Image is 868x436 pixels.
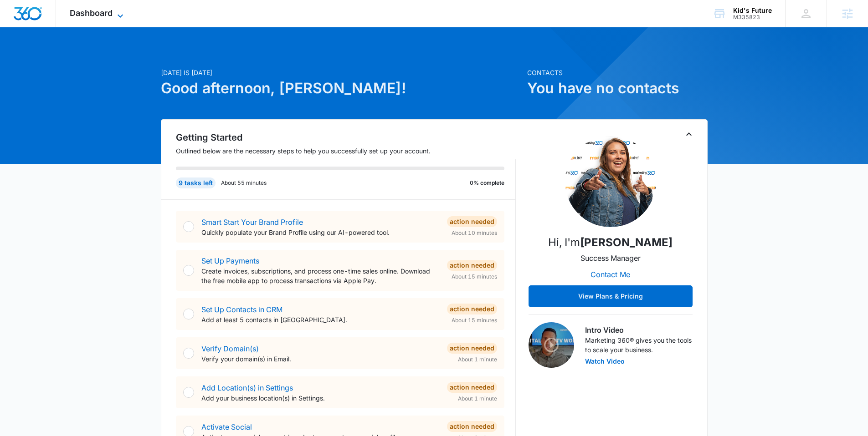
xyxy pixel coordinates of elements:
div: Action Needed [447,304,497,314]
div: Action Needed [447,421,497,432]
p: 0% complete [470,179,504,187]
span: About 15 minutes [452,273,497,281]
img: logo_orange.svg [15,15,22,22]
p: Outlined below are the necessary steps to help you successfully set up your account. [176,146,516,156]
button: View Plans & Pricing [529,285,693,307]
p: Success Manager [580,253,641,264]
div: Action Needed [447,343,497,354]
div: Action Needed [447,260,497,271]
span: About 10 minutes [452,229,497,237]
a: Set Up Payments [201,256,259,265]
div: Domain: [DOMAIN_NAME] [24,24,100,31]
a: Add Location(s) in Settings [201,383,293,392]
span: About 1 minute [458,355,497,364]
img: tab_domain_overview_orange.svg [25,53,32,60]
div: account name [733,7,772,14]
span: About 15 minutes [452,316,497,324]
div: Action Needed [447,382,497,393]
a: Smart Start Your Brand Profile [201,218,303,227]
h1: Good afternoon, [PERSON_NAME]! [161,77,522,99]
span: About 1 minute [458,395,497,403]
button: Watch Video [585,358,625,365]
div: account id [733,14,772,20]
img: Jenna Freeman [565,136,656,227]
div: Keywords by Traffic [101,54,154,60]
a: Verify Domain(s) [201,344,259,353]
h2: Getting Started [176,131,516,144]
strong: [PERSON_NAME] [580,236,673,249]
p: Create invoices, subscriptions, and process one-time sales online. Download the free mobile app t... [201,266,440,285]
img: website_grey.svg [15,24,22,31]
div: Domain Overview [35,54,82,60]
a: Activate Social [201,422,252,431]
p: About 55 minutes [221,179,267,187]
div: 9 tasks left [176,177,216,188]
div: Action Needed [447,216,497,227]
p: Add your business location(s) in Settings. [201,393,440,403]
p: Add at least 5 contacts in [GEOGRAPHIC_DATA]. [201,315,440,324]
p: Contacts [527,68,708,77]
p: Quickly populate your Brand Profile using our AI-powered tool. [201,228,440,237]
h1: You have no contacts [527,77,708,99]
img: Intro Video [529,322,574,368]
h3: Intro Video [585,324,693,335]
span: Dashboard [70,8,113,18]
button: Contact Me [581,264,639,285]
p: [DATE] is [DATE] [161,68,522,77]
a: Set Up Contacts in CRM [201,305,282,314]
button: Toggle Collapse [683,129,694,140]
p: Marketing 360® gives you the tools to scale your business. [585,335,693,355]
p: Verify your domain(s) in Email. [201,354,440,364]
p: Hi, I'm [548,234,673,251]
img: tab_keywords_by_traffic_grey.svg [91,53,98,60]
div: v 4.0.25 [26,15,45,22]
